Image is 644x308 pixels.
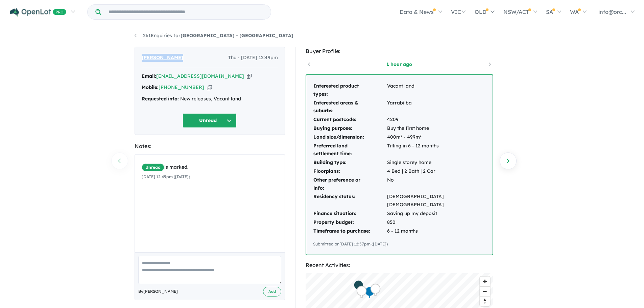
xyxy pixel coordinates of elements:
[313,124,387,133] td: Buying purpose:
[135,32,510,40] nav: breadcrumb
[313,133,387,142] td: Land size/dimension:
[313,176,387,193] td: Other preference or info:
[364,286,375,299] div: Map marker
[387,209,486,218] td: Saving up my deposit
[387,133,486,142] td: 400m² - 499m²
[387,227,486,236] td: 6 - 12 months
[263,287,281,297] button: Add
[142,73,156,79] strong: Email:
[142,54,183,62] span: [PERSON_NAME]
[387,82,486,99] td: Vacant land
[313,142,387,159] td: Preferred land settlement time:
[313,241,486,247] div: Submitted on [DATE] 12:57pm ([DATE])
[10,8,66,17] img: Openlot PRO Logo White
[183,113,237,128] button: Unread
[207,84,212,91] button: Copy
[313,167,387,176] td: Floorplans:
[313,158,387,167] td: Building type:
[387,167,486,176] td: 4 Bed | 2 Bath | 2 Car
[306,47,493,56] div: Buyer Profile:
[387,158,486,167] td: Single storey home
[142,84,159,90] strong: Mobile:
[353,280,363,292] div: Map marker
[598,8,626,15] span: info@orc...
[135,32,293,39] a: 261Enquiries for[GEOGRAPHIC_DATA] - [GEOGRAPHIC_DATA]
[313,115,387,124] td: Current postcode:
[480,286,490,296] button: Zoom out
[387,142,486,159] td: Titling in 6 - 12 months
[387,218,486,227] td: 850
[181,32,293,39] strong: [GEOGRAPHIC_DATA] - [GEOGRAPHIC_DATA]
[142,174,190,179] small: [DATE] 12:49pm ([DATE])
[313,227,387,236] td: Timeframe to purchase:
[102,5,269,19] input: Try estate name, suburb, builder or developer
[370,284,380,296] div: Map marker
[371,61,428,68] a: 1 hour ago
[313,99,387,116] td: Interested areas & suburbs:
[313,82,387,99] td: Interested product types:
[313,209,387,218] td: Finance situation:
[480,296,490,306] button: Reset bearing to north
[387,124,486,133] td: Buy the first home
[138,288,178,295] span: By [PERSON_NAME]
[356,286,366,298] div: Map marker
[228,54,278,62] span: Thu - [DATE] 12:49pm
[480,287,490,296] span: Zoom out
[387,192,486,209] td: [DEMOGRAPHIC_DATA] [DEMOGRAPHIC_DATA]
[387,176,486,193] td: No
[135,142,285,151] div: Notes:
[159,84,204,90] a: [PHONE_NUMBER]
[387,99,486,116] td: Yarrabilba
[387,115,486,124] td: 4209
[480,277,490,286] button: Zoom in
[313,192,387,209] td: Residency status:
[142,163,164,171] span: Unread
[142,163,283,171] div: is marked.
[306,261,493,270] div: Recent Activities:
[142,95,278,103] div: New releases, Vacant land
[142,96,179,102] strong: Requested info:
[156,73,244,79] a: [EMAIL_ADDRESS][DOMAIN_NAME]
[247,73,252,80] button: Copy
[313,218,387,227] td: Property budget:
